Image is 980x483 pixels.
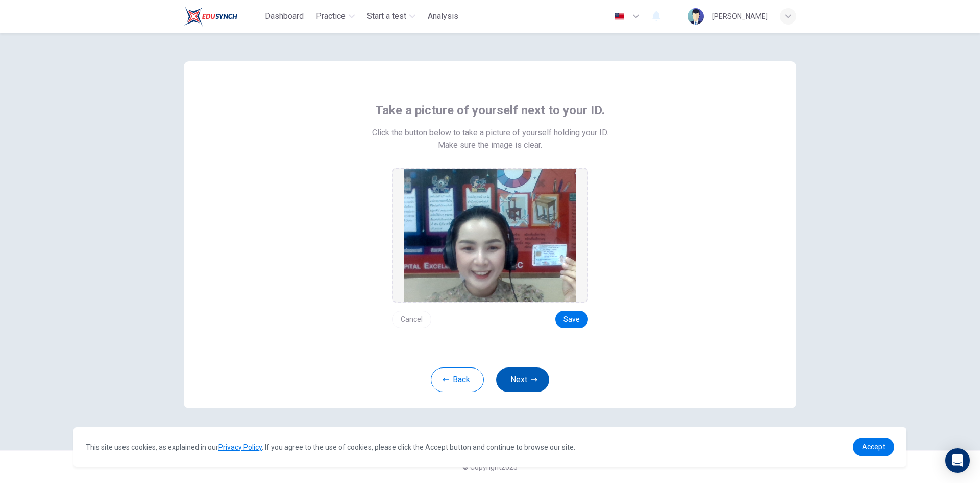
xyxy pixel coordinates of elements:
[613,13,626,20] img: en
[184,6,261,27] a: Train Test logo
[312,7,359,26] button: Practice
[73,427,906,467] div: cookieconsent
[86,443,575,451] span: This site uses cookies, as explained in our . If you agree to the use of cookies, please click th...
[853,438,894,456] a: dismiss cookie message
[265,10,304,22] span: Dashboard
[424,7,462,26] button: Analysis
[372,127,608,139] span: Click the button below to take a picture of yourself holding your ID.
[375,102,605,119] span: Take a picture of yourself next to your ID.
[712,10,768,22] div: [PERSON_NAME]
[438,139,542,151] span: Make sure the image is clear.
[404,169,576,302] img: preview screemshot
[218,443,262,451] a: Privacy Policy
[688,8,704,25] img: Profile picture
[862,443,885,451] span: Accept
[431,367,484,392] button: Back
[392,311,431,328] button: Cancel
[363,7,420,26] button: Start a test
[945,448,970,473] div: Open Intercom Messenger
[316,10,346,22] span: Practice
[261,7,308,26] button: Dashboard
[462,463,518,471] span: © Copyright 2025
[555,311,588,328] button: Save
[367,10,406,22] span: Start a test
[428,10,458,22] span: Analysis
[496,367,549,392] button: Next
[184,6,237,27] img: Train Test logo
